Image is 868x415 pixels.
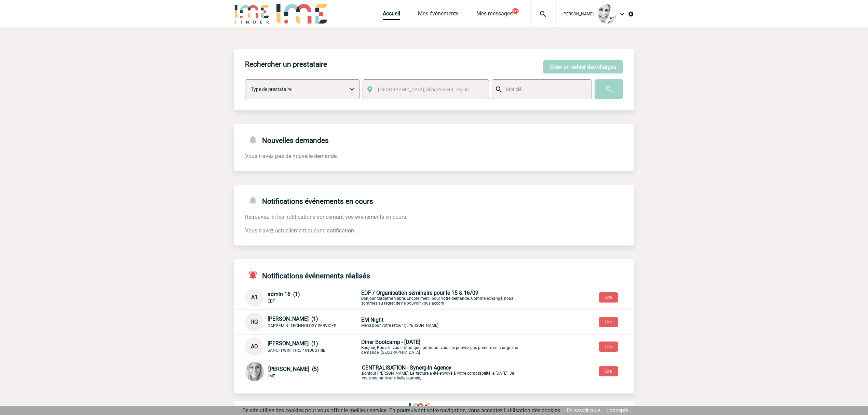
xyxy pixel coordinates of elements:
span: SANOFI WINTHROP INDUSTRIE [268,348,325,353]
div: Conversation privée : Client - Agence [245,288,634,307]
span: admin 16 (1) [268,291,300,297]
p: Merci pour votre retour :) [PERSON_NAME] [361,317,522,328]
span: [GEOGRAPHIC_DATA], département, région... [378,87,473,92]
img: notifications-24-px-g.png [248,135,262,145]
h4: Notifications événements en cours [245,196,373,205]
input: Mot clé [504,85,585,94]
span: EDF / Organisation séminaire pour le 15 & 16/09 [361,290,478,296]
span: HG [250,319,258,325]
span: AD [251,343,258,350]
p: Bonjour, Pouvez- vous m'indiquer pourquoi vous ne pouvez pas prendre en charge ma demande. [GEOGR... [361,339,522,355]
a: Lire [593,343,624,349]
a: HG [PERSON_NAME] (1) CAPGEMINI TECHNOLOGY SERVICES EM NightMerci pour votre retour :) [PERSON_NAME] [245,318,522,325]
button: Lire [599,342,618,352]
button: Lire [599,366,618,376]
a: AD [PERSON_NAME] (1) SANOFI WINTHROP INDUSTRIE Diner Bootcamp - [DATE]Bonjour, Pouvez- vous m'ind... [245,343,522,349]
h4: Notifications événements réalisés [245,270,370,280]
img: IME-Finder [234,4,270,24]
a: En savoir plus [567,407,600,414]
input: Submit [595,79,623,99]
span: CENTRALISATION - Synerg-In Agency [362,364,451,371]
a: Lire [593,294,624,300]
span: EDF [268,299,275,304]
span: IME [268,374,275,378]
span: [PERSON_NAME] (1) [268,340,318,347]
p: Bonjour [PERSON_NAME], La facture a été envoyé à votre comptabilité le [DATE]. Je vous souhaite u... [362,364,523,380]
a: Lire [593,318,624,325]
span: EM Night [361,317,383,323]
p: Digital Assistance [445,405,483,410]
span: [PERSON_NAME] (1) [268,316,318,322]
img: http://www.idealmeetingsevents.fr/ [409,403,430,412]
img: notifications-active-24-px-r.png [248,270,262,280]
button: Lire [599,292,618,303]
span: A1 [251,294,258,300]
a: A1 admin 16 (1) EDF EDF / Organisation séminaire pour le 15 & 16/09Bonjour Madame Vabre, Encore m... [245,294,522,300]
span: [PERSON_NAME] [562,12,594,16]
p: Bonjour Madame Vabre, Encore merci pour votre demande. Comme échangé, nous sommes au regret de ne... [361,290,522,306]
h4: Rechercher un prestataire [245,60,327,68]
p: FAQ [385,405,394,410]
button: Lire [599,317,618,327]
a: Lire [593,367,624,374]
a: Mes messages [476,10,513,20]
button: 99+ [512,8,519,14]
span: Ce site utilise des cookies pour vous offrir le meilleur service. En poursuivant votre navigation... [242,407,561,414]
span: Vous n'avez pas de nouvelle demande [245,153,337,159]
img: 103013-0.jpeg [598,4,617,24]
h4: Nouvelles demandes [245,135,329,145]
a: J'accepte [606,407,628,414]
a: [PERSON_NAME] (5) IME CENTRALISATION - Synerg-In AgencyBonjour [PERSON_NAME], La facture a été en... [245,369,523,375]
a: FAQ [385,404,409,410]
span: Diner Bootcamp - [DATE] [361,339,420,345]
img: 101029-0.jpg [245,362,264,381]
div: Conversation privée : Client - Agence [245,337,634,356]
img: notifications-24-px-g.png [248,196,262,205]
span: Retrouvez ici les notifications concernant vos évenements en cours. [245,214,407,220]
span: CAPGEMINI TECHNOLOGY SERVICES [268,323,336,328]
span: Vous n'avez actuellement aucune notification [245,227,354,234]
a: Accueil [383,10,400,20]
div: Conversation privée : Client - Agence [245,362,634,383]
span: [PERSON_NAME] (5) [268,366,319,372]
a: Mes événements [418,10,459,20]
div: Conversation privée : Client - Agence [245,313,634,331]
